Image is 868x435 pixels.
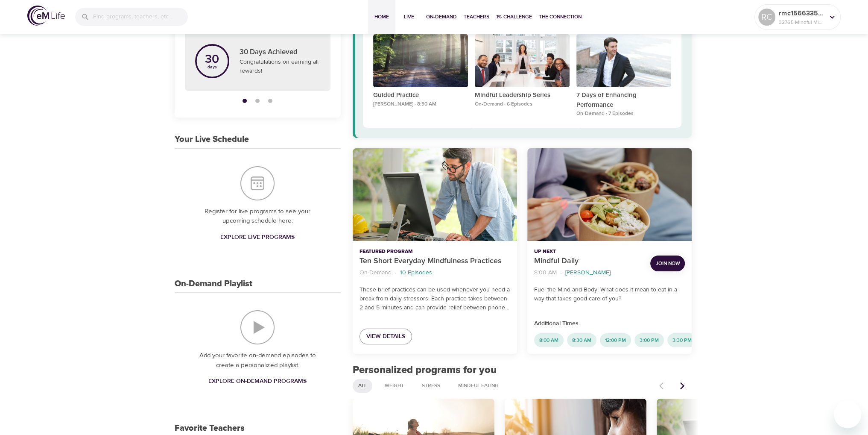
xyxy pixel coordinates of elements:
[650,256,685,271] button: Join Now
[600,333,631,347] div: 12:00 PM
[417,382,445,389] span: Stress
[359,256,510,267] p: Ten Short Everyday Mindfulness Practices
[634,333,664,347] div: 3:00 PM
[560,267,562,279] li: ·
[208,376,307,387] span: Explore On-Demand Programs
[673,376,692,395] button: Next items
[240,310,275,344] img: On-Demand Playlist
[464,12,489,21] span: Teachers
[475,34,570,91] button: Mindful Leadership Series
[576,34,671,91] button: 7 Days of Enhancing Performance
[567,333,596,347] div: 8:30 AM
[359,329,412,344] a: View Details
[366,331,405,342] span: View Details
[371,12,392,21] span: Home
[567,337,596,344] span: 8:30 AM
[359,248,510,256] p: Featured Program
[373,100,468,108] p: [PERSON_NAME] · 8:30 AM
[527,148,692,241] button: Mindful Daily
[353,379,372,393] div: All
[539,12,582,21] span: The Connection
[359,268,392,277] p: On-Demand
[655,259,680,268] span: Join Now
[359,285,510,312] p: These brief practices can be used whenever you need a break from daily stressors. Each practice t...
[395,267,397,279] li: ·
[373,34,468,91] button: Guided Practice
[379,379,409,393] div: Weight
[667,337,697,344] span: 3:30 PM
[175,135,249,144] h3: Your Live Schedule
[758,9,775,26] div: RC
[217,229,298,245] a: Explore Live Programs
[453,382,504,389] span: Mindful Eating
[534,248,643,256] p: Up Next
[353,382,372,389] span: All
[175,279,252,289] h3: On-Demand Playlist
[192,207,324,226] p: Register for live programs to see your upcoming schedule here.
[534,267,643,279] nav: breadcrumb
[534,285,685,303] p: Fuel the Mind and Body: What does it mean to eat in a way that takes good care of you?
[453,379,504,393] div: Mindful Eating
[399,12,419,21] span: Live
[205,65,219,69] p: days
[779,8,824,18] p: rmc1566335135
[192,351,324,370] p: Add your favorite on-demand episodes to create a personalized playlist.
[534,333,564,347] div: 8:00 AM
[353,364,692,376] h2: Personalized programs for you
[779,18,824,26] p: 32765 Mindful Minutes
[93,8,188,26] input: Find programs, teachers, etc...
[565,268,611,277] p: [PERSON_NAME]
[534,319,685,328] p: Additional Times
[359,267,510,279] nav: breadcrumb
[475,91,570,100] p: Mindful Leadership Series
[205,53,219,65] p: 30
[426,12,457,21] span: On-Demand
[534,337,564,344] span: 8:00 AM
[240,58,320,76] p: Congratulations on earning all rewards!
[220,232,295,243] span: Explore Live Programs
[475,100,570,108] p: On-Demand · 6 Episodes
[380,382,409,389] span: Weight
[634,337,664,344] span: 3:00 PM
[576,91,671,110] p: 7 Days of Enhancing Performance
[373,91,468,100] p: Guided Practice
[534,256,643,267] p: Mindful Daily
[667,333,697,347] div: 3:30 PM
[205,373,310,389] a: Explore On-Demand Programs
[240,166,275,200] img: Your Live Schedule
[240,47,320,58] p: 30 Days Achieved
[27,6,65,26] img: logo
[353,148,517,241] button: Ten Short Everyday Mindfulness Practices
[834,401,861,428] iframe: Button to launch messaging window
[175,423,245,433] h3: Favorite Teachers
[576,110,671,118] p: On-Demand · 7 Episodes
[416,379,446,393] div: Stress
[496,12,532,21] span: 1% Challenge
[600,337,631,344] span: 12:00 PM
[534,268,557,277] p: 8:00 AM
[400,268,432,277] p: 10 Episodes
